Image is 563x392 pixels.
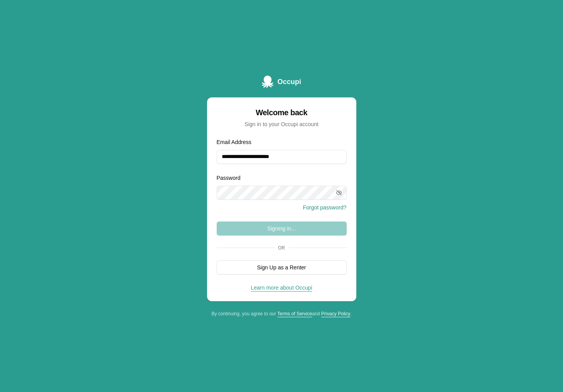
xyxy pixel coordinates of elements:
a: Terms of Service [277,311,312,316]
div: By continuing, you agree to our and . [207,311,356,317]
div: Sign in to your Occupi account [217,120,347,128]
a: Occupi [262,76,301,88]
span: Occupi [277,76,301,87]
label: Password [217,175,240,181]
button: Forgot password? [303,204,346,211]
label: Email Address [217,139,251,145]
a: Learn more about Occupi [251,285,312,291]
a: Privacy Policy [321,311,351,316]
span: Or [275,245,288,251]
div: Welcome back [217,107,347,118]
button: Sign Up as a Renter [217,260,347,274]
